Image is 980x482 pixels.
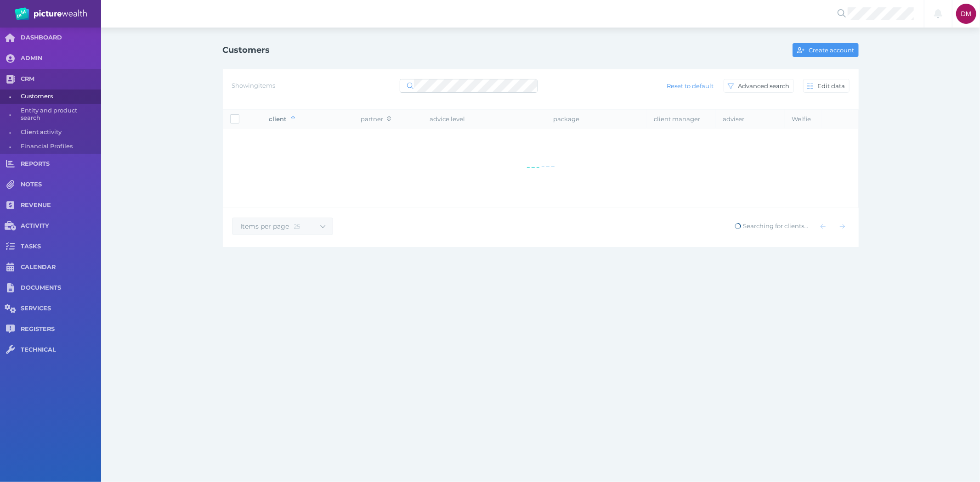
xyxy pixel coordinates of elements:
th: Welfie [785,110,821,129]
th: package [546,110,647,129]
span: CALENDAR [21,263,101,271]
div: Dee Molloy [956,4,976,24]
button: Edit data [803,79,850,93]
span: TECHNICAL [21,346,101,354]
button: Show previous page [816,219,830,233]
span: REGISTERS [21,325,101,333]
span: client [269,115,295,123]
th: client manager [647,110,716,129]
span: Create account [807,46,858,54]
span: REPORTS [21,160,101,168]
span: DASHBOARD [21,34,101,42]
h1: Customers [223,45,270,55]
img: PW [15,7,87,20]
th: advice level [423,110,547,129]
span: Edit data [816,82,849,90]
span: Financial Profiles [21,140,98,154]
span: Client activity [21,125,98,140]
span: ADMIN [21,55,101,62]
button: Create account [793,43,858,57]
span: CRM [21,75,101,83]
span: REVENUE [21,202,101,209]
span: Customers [21,90,98,104]
button: Reset to default [662,79,718,93]
span: partner [361,115,391,123]
span: ACTIVITY [21,222,101,230]
span: Advanced search [736,82,793,90]
span: SERVICES [21,305,101,313]
span: Showing items [232,82,276,89]
span: DM [961,10,972,17]
span: Reset to default [663,82,717,90]
span: TASKS [21,243,101,251]
span: Items per page [232,222,294,230]
span: Entity and product search [21,104,98,125]
button: Show next page [836,219,850,233]
button: Advanced search [724,79,794,93]
span: NOTES [21,181,101,189]
span: DOCUMENTS [21,284,101,292]
span: Searching for clients... [734,222,808,230]
th: adviser [716,110,785,129]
